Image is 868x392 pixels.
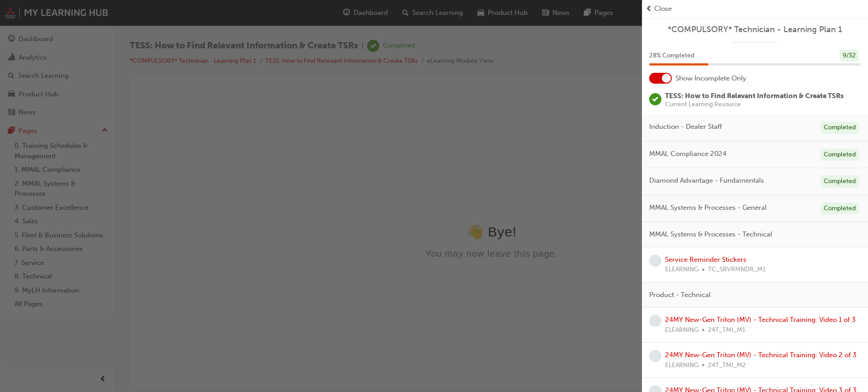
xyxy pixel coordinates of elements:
a: 24MY New-Gen Triton (MV) - Technical Training: Video 2 of 3 [665,351,857,359]
div: 👋 Bye! [4,136,706,151]
div: 9 / 32 [840,50,859,62]
span: learningRecordVerb_NONE-icon [649,315,661,327]
span: ELEARNING [665,264,698,275]
span: TC_SRVRMNDR_M1 [708,264,766,275]
div: Completed [821,203,859,215]
span: MMAL Systems & Processes - General [649,203,767,213]
span: ELEARNING [665,360,698,371]
span: 24T_TMI_M1 [708,325,745,335]
a: Service Reminder Stickers [665,255,746,264]
span: 28 % Completed [649,51,694,61]
span: Close [654,4,672,14]
div: Completed [821,122,859,134]
div: Completed [821,175,859,188]
span: Show Incomplete Only [675,73,746,84]
div: Completed [821,149,859,161]
a: 24MY New-Gen Triton (MV) - Technical Training: Video 1 of 3 [665,316,856,324]
span: 24T_TMI_M2 [708,360,746,371]
span: MMAL Compliance 2024 [649,149,726,159]
span: Diamond Advantage - Fundamentals [649,175,764,186]
span: prev-icon [646,4,652,14]
span: Current Learning Resource [665,101,844,108]
span: MMAL Systems & Processes - Technical [649,229,772,240]
div: You may now leave this page. [4,161,706,171]
span: learningRecordVerb_NONE-icon [649,350,661,362]
span: ELEARNING [665,325,698,335]
span: Product - Technical [649,290,711,300]
span: learningRecordVerb_COMPLETE-icon [649,93,661,105]
span: Induction - Dealer Staff [649,122,722,132]
button: prev-iconClose [646,4,864,14]
span: learningRecordVerb_NONE-icon [649,255,661,267]
a: *COMPULSORY* Technician - Learning Plan 1 [649,24,861,35]
span: TESS: How to Find Relevant Information & Create TSRs [665,92,844,100]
